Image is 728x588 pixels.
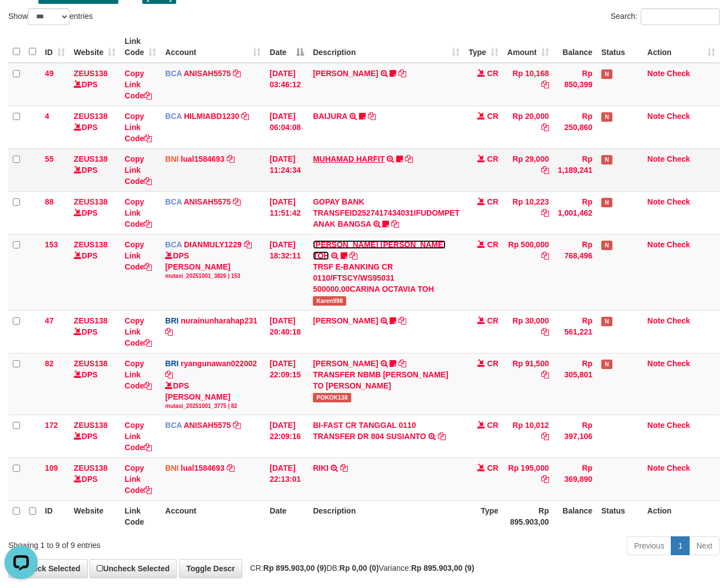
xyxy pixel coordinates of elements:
[265,458,308,501] td: [DATE] 22:13:01
[165,112,182,121] span: BCA
[8,559,88,578] a: Check Selected
[227,464,235,472] a: Copy lual1584693 to clipboard
[45,197,54,206] span: 88
[313,359,378,368] a: [PERSON_NAME]
[541,475,549,484] a: Copy Rp 195,000 to clipboard
[233,421,241,430] a: Copy ANISAH5575 to clipboard
[541,251,549,260] a: Copy Rp 500,000 to clipboard
[69,234,120,310] td: DPS
[45,359,54,368] span: 82
[181,359,257,368] a: ryangunawan022002
[554,234,597,310] td: Rp 768,496
[265,234,308,310] td: [DATE] 18:32:11
[124,240,152,271] a: Copy Link Code
[74,421,108,430] a: ZEUS138
[181,316,257,325] a: nurainunharahap231
[69,415,120,458] td: DPS
[368,112,376,121] a: Copy BAIJURA to clipboard
[183,69,231,78] a: ANISAH5575
[233,69,241,78] a: Copy ANISAH5575 to clipboard
[124,464,152,495] a: Copy Link Code
[161,501,265,532] th: Account
[647,69,665,78] a: Note
[265,501,308,532] th: Date
[165,155,178,163] span: BNI
[265,353,308,415] td: [DATE] 22:09:15
[8,8,93,25] label: Show entries
[503,234,554,310] td: Rp 500,000
[647,155,665,163] a: Note
[554,353,597,415] td: Rp 305,801
[667,69,690,78] a: Check
[8,535,295,551] div: Showing 1 to 9 of 9 entries
[667,421,690,430] a: Check
[611,8,720,25] label: Search:
[74,197,108,206] a: ZEUS138
[541,166,549,175] a: Copy Rp 29,000 to clipboard
[667,359,690,368] a: Check
[45,316,54,325] span: 47
[647,421,665,430] a: Note
[74,316,108,325] a: ZEUS138
[487,240,498,249] span: CR
[265,415,308,458] td: [DATE] 22:09:16
[601,241,612,250] span: Has Note
[667,240,690,249] a: Check
[601,360,612,369] span: Has Note
[350,251,357,260] a: Copy CARINA OCTAVIA TOH to clipboard
[265,191,308,234] td: [DATE] 11:51:42
[554,191,597,234] td: Rp 1,001,462
[667,464,690,472] a: Check
[265,310,308,353] td: [DATE] 20:40:18
[265,106,308,148] td: [DATE] 06:04:08
[161,31,265,63] th: Account: activate to sort column ascending
[313,155,385,163] a: MUHAMAD HARFIT
[340,464,348,472] a: Copy RIKI to clipboard
[165,380,261,410] div: DPS [PERSON_NAME]
[165,370,173,379] a: Copy ryangunawan022002 to clipboard
[184,240,242,249] a: DIANMULY1229
[120,501,161,532] th: Link Code
[398,316,406,325] a: Copy RISAL WAHYUDI to clipboard
[69,353,120,415] td: DPS
[541,432,549,441] a: Copy Rp 10,012 to clipboard
[124,359,152,390] a: Copy Link Code
[313,197,460,228] a: GOPAY BANK TRANSFEID2527417434031IFUDOMPET ANAK BANGSA
[503,148,554,191] td: Rp 29,000
[554,31,597,63] th: Balance
[647,464,665,472] a: Note
[667,197,690,206] a: Check
[313,421,426,441] a: BI-FAST CR TANGGAL 0110 TRANSFER DR 804 SUSIANTO
[464,501,503,532] th: Type
[124,316,152,347] a: Copy Link Code
[411,564,475,572] strong: Rp 895.903,00 (9)
[398,359,406,368] a: Copy DANA ERLANGGAYUDH to clipboard
[398,69,406,78] a: Copy INA PAUJANAH to clipboard
[541,208,549,217] a: Copy Rp 10,223 to clipboard
[124,112,152,143] a: Copy Link Code
[487,464,498,472] span: CR
[641,8,720,25] input: Search:
[69,31,120,63] th: Website: activate to sort column ascending
[647,240,665,249] a: Note
[597,501,643,532] th: Status
[541,327,549,336] a: Copy Rp 30,000 to clipboard
[313,261,460,295] div: TRSF E-BANKING CR 0110/FTSCY/WS95031 500000.00CARINA OCTAVIA TOH
[69,63,120,106] td: DPS
[265,63,308,106] td: [DATE] 03:46:12
[554,501,597,532] th: Balance
[45,240,58,249] span: 153
[308,501,464,532] th: Description
[124,69,152,100] a: Copy Link Code
[244,240,252,249] a: Copy DIANMULY1229 to clipboard
[124,197,152,228] a: Copy Link Code
[541,370,549,379] a: Copy Rp 91,500 to clipboard
[601,198,612,207] span: Has Note
[74,69,108,78] a: ZEUS138
[503,31,554,63] th: Amount: activate to sort column ascending
[643,501,720,532] th: Action
[183,197,231,206] a: ANISAH5575
[265,31,308,63] th: Date: activate to sort column descending
[503,310,554,353] td: Rp 30,000
[165,240,182,249] span: BCA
